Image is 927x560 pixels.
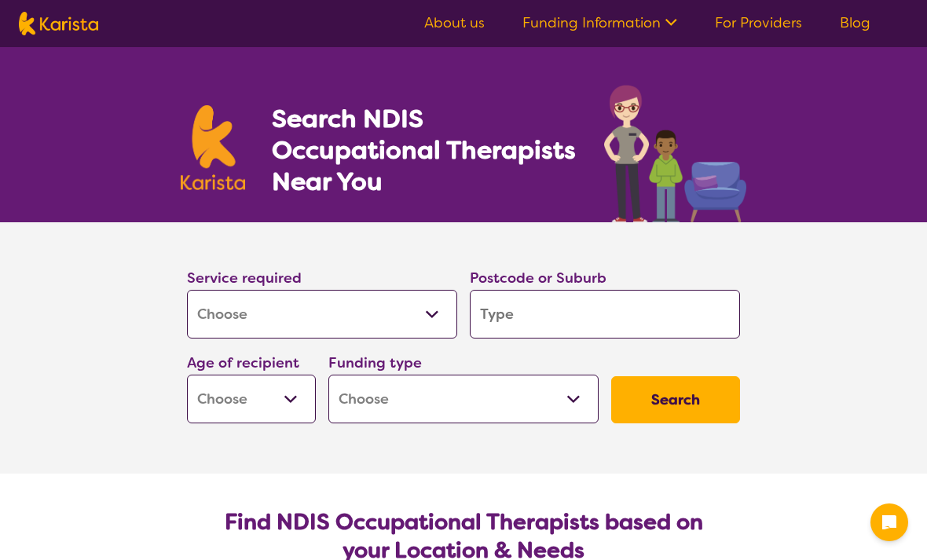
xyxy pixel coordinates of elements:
[522,13,677,32] a: Funding Information
[604,85,746,222] img: occupational-therapy
[187,353,299,372] label: Age of recipient
[181,105,245,190] img: Karista logo
[840,13,870,32] a: Blog
[187,269,302,287] label: Service required
[470,269,606,287] label: Postcode or Suburb
[715,13,802,32] a: For Providers
[272,103,577,197] h1: Search NDIS Occupational Therapists Near You
[328,353,422,372] label: Funding type
[470,290,740,339] input: Type
[611,376,740,423] button: Search
[424,13,485,32] a: About us
[19,12,98,35] img: Karista logo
